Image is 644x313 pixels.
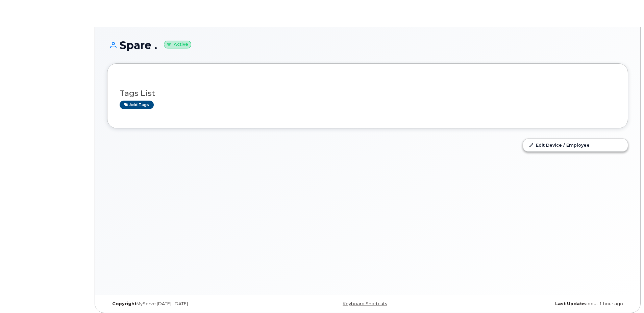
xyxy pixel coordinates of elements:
[523,139,628,151] a: Edit Device / Employee
[120,101,154,109] a: Add tags
[107,301,281,307] div: MyServe [DATE]–[DATE]
[343,301,387,306] a: Keyboard Shortcuts
[164,41,191,48] small: Active
[112,301,137,306] strong: Copyright
[107,39,628,51] h1: Spare .
[555,301,585,306] strong: Last Update
[454,301,628,307] div: about 1 hour ago
[120,89,616,98] h3: Tags List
